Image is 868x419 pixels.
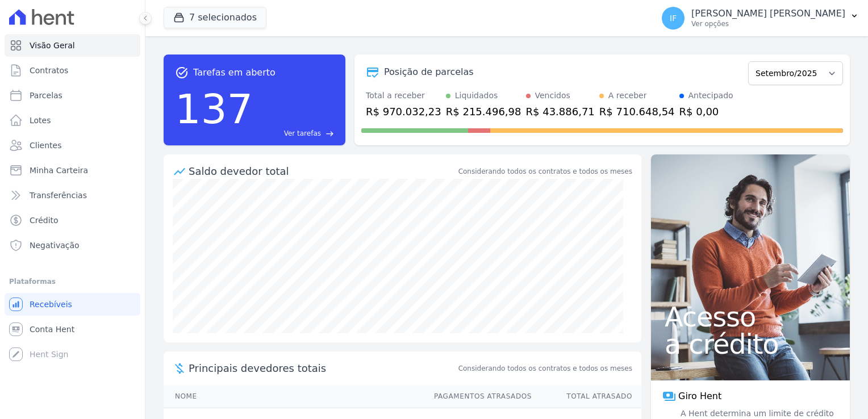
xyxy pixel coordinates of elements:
[366,104,441,119] div: R$ 970.032,23
[5,159,140,182] a: Minha Carteira
[30,324,74,335] span: Conta Hent
[5,234,140,257] a: Negativação
[5,84,140,107] a: Parcelas
[164,385,423,408] th: Nome
[670,14,677,22] span: IF
[30,115,51,126] span: Lotes
[164,7,266,28] button: 7 selecionados
[423,385,532,408] th: Pagamentos Atrasados
[30,140,61,151] span: Clientes
[458,363,632,374] span: Considerando todos os contratos e todos os meses
[5,184,140,207] a: Transferências
[446,104,521,119] div: R$ 215.496,98
[599,104,675,119] div: R$ 710.648,54
[691,8,845,19] p: [PERSON_NAME] [PERSON_NAME]
[30,65,68,76] span: Contratos
[678,389,721,403] span: Giro Hent
[5,293,140,316] a: Recebíveis
[325,129,334,138] span: east
[688,90,733,102] div: Antecipado
[5,209,140,232] a: Crédito
[30,240,80,251] span: Negativação
[5,318,140,341] a: Conta Hent
[679,104,733,119] div: R$ 0,00
[535,90,570,102] div: Vencidos
[30,40,75,51] span: Visão Geral
[284,128,321,139] span: Ver tarefas
[608,90,647,102] div: A receber
[5,109,140,132] a: Lotes
[458,166,632,177] div: Considerando todos os contratos e todos os meses
[526,104,595,119] div: R$ 43.886,71
[175,79,253,139] div: 137
[366,90,441,102] div: Total a receber
[5,59,140,82] a: Contratos
[5,134,140,157] a: Clientes
[257,128,334,139] a: Ver tarefas east
[5,34,140,57] a: Visão Geral
[455,90,498,102] div: Liquidados
[193,66,276,79] span: Tarefas em aberto
[30,299,72,310] span: Recebíveis
[653,2,868,34] button: IF [PERSON_NAME] [PERSON_NAME] Ver opções
[30,165,88,176] span: Minha Carteira
[665,303,836,330] span: Acesso
[175,66,189,79] span: task_alt
[30,215,59,226] span: Crédito
[691,19,845,28] p: Ver opções
[189,361,456,376] span: Principais devedores totais
[384,65,474,79] div: Posição de parcelas
[189,164,456,179] div: Saldo devedor total
[9,275,136,288] div: Plataformas
[30,90,62,101] span: Parcelas
[532,385,641,408] th: Total Atrasado
[665,330,836,358] span: a crédito
[30,190,87,201] span: Transferências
